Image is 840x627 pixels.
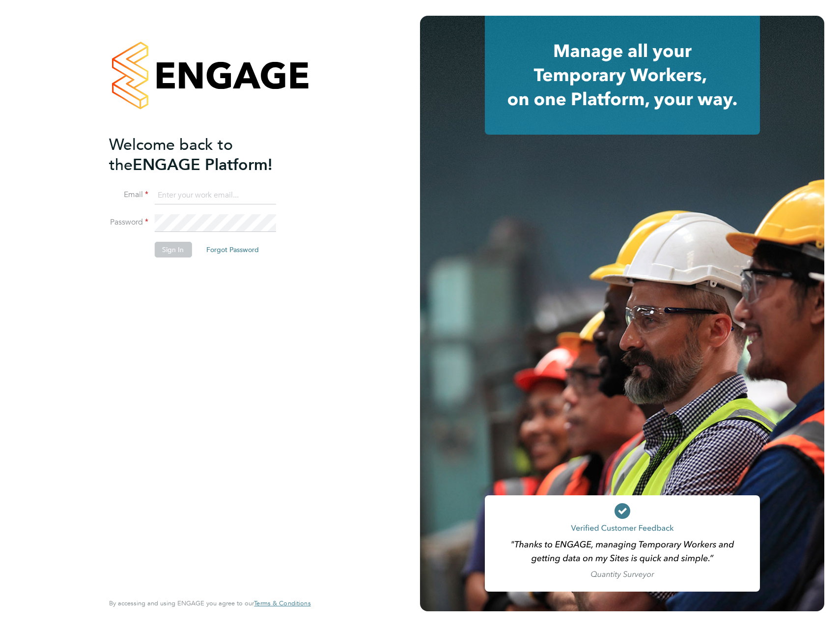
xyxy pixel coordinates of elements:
label: Email [109,190,148,200]
h2: ENGAGE Platform! [109,135,301,175]
input: Enter your work email... [154,187,276,204]
button: Forgot Password [198,242,267,257]
label: Password [109,217,148,228]
a: Terms & Conditions [254,599,310,607]
span: Welcome back to the [109,135,233,174]
button: Sign In [154,242,192,257]
span: By accessing and using ENGAGE you agree to our [109,599,310,607]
